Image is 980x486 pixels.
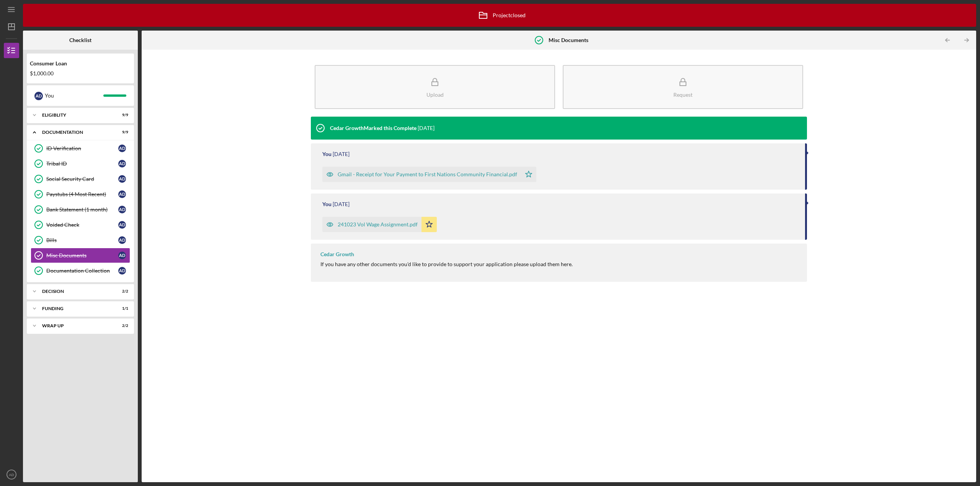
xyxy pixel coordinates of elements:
div: A D [118,221,126,229]
div: Bank Statement (1 month) [46,206,118,213]
div: 241023 Vol Wage Assignment.pdf [338,221,418,228]
div: You [45,89,103,102]
a: Paystubs (4 Most Recent)AD [31,187,130,202]
a: Tribal IDAD [31,156,130,171]
a: Documentation CollectionAD [31,263,130,278]
div: A D [118,190,126,198]
div: Gmail - Receipt for Your Payment to First Nations Community Financial.pdf [338,171,517,177]
div: Bills [46,237,118,243]
div: Eligiblity [42,113,109,117]
div: Consumer Loan [30,60,131,67]
div: Upload [426,92,444,98]
div: Documentation Collection [46,268,118,274]
button: Gmail - Receipt for Your Payment to First Nations Community Financial.pdf [322,167,536,182]
div: You [322,151,332,157]
a: Social Security CardAD [31,171,130,187]
div: A D [118,267,126,275]
button: Upload [315,65,555,109]
button: AD [4,467,19,482]
div: Documentation [42,130,109,135]
div: Project closed [474,6,526,25]
time: 2024-10-23 15:38 [333,201,350,207]
div: 2 / 2 [114,289,128,294]
div: Paystubs (4 Most Recent) [46,191,118,197]
div: Tribal ID [46,161,118,167]
div: A D [118,160,126,167]
div: Social Security Card [46,176,118,182]
a: Bank Statement (1 month)AD [31,202,130,217]
div: Funding [42,306,109,311]
div: 1 / 1 [114,306,128,311]
div: Misc Documents [46,252,118,258]
div: Decision [42,289,109,294]
div: Voided Check [46,222,118,228]
div: A D [34,92,43,100]
div: A D [118,236,126,244]
div: If you have any other documents you'd like to provide to support your application please upload t... [320,261,573,267]
div: 2 / 2 [114,323,128,328]
button: 241023 Vol Wage Assignment.pdf [322,217,437,232]
a: Misc DocumentsAD [31,248,130,263]
div: A D [118,252,126,259]
div: Request [673,92,693,98]
time: 2024-10-23 15:40 [333,151,350,157]
a: Voided CheckAD [31,217,130,232]
button: Request [563,65,803,109]
div: A D [118,206,126,213]
div: Cedar Growth Marked this Complete [330,125,416,131]
text: AD [9,473,14,477]
div: 9 / 9 [114,113,128,117]
b: Misc Documents [549,37,588,43]
div: A D [118,145,126,152]
div: You [322,201,332,207]
a: BillsAD [31,232,130,248]
time: 2024-10-23 17:14 [418,125,434,131]
a: ID VerificationAD [31,141,130,156]
div: Cedar Growth [320,251,354,257]
div: 9 / 9 [114,130,128,135]
b: Checklist [69,37,91,43]
div: ID Verification [46,145,118,151]
div: Wrap up [42,323,109,328]
div: $1,000.00 [30,70,131,76]
div: A D [118,175,126,183]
